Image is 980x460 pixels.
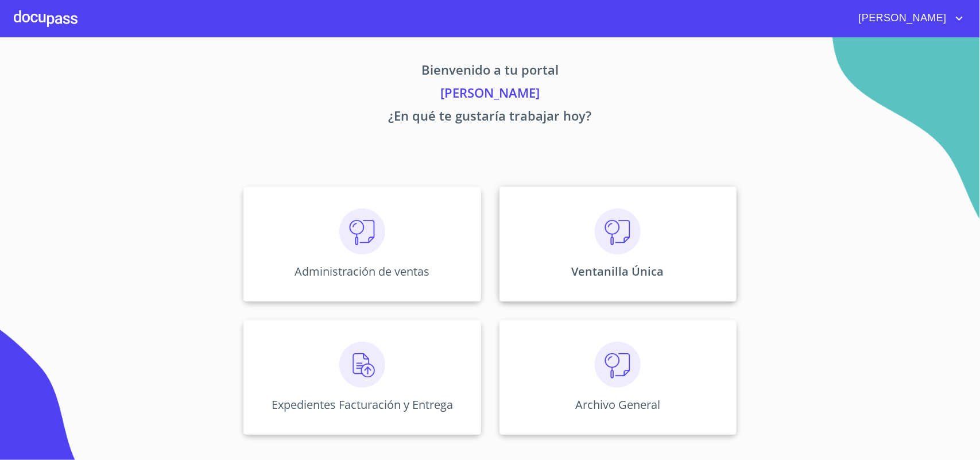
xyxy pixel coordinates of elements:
p: Bienvenido a tu portal [137,60,844,83]
span: [PERSON_NAME] [850,9,952,28]
p: Expedientes Facturación y Entrega [272,397,453,412]
p: ¿En qué te gustaría trabajar hoy? [137,106,844,129]
img: carga.png [339,342,385,388]
p: Archivo General [575,397,660,412]
p: Ventanilla Única [572,264,664,279]
button: account of current user [850,9,966,28]
p: [PERSON_NAME] [137,83,844,106]
img: consulta.png [595,342,641,388]
p: Administración de ventas [295,264,429,279]
img: consulta.png [339,208,385,254]
img: consulta.png [595,208,641,254]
